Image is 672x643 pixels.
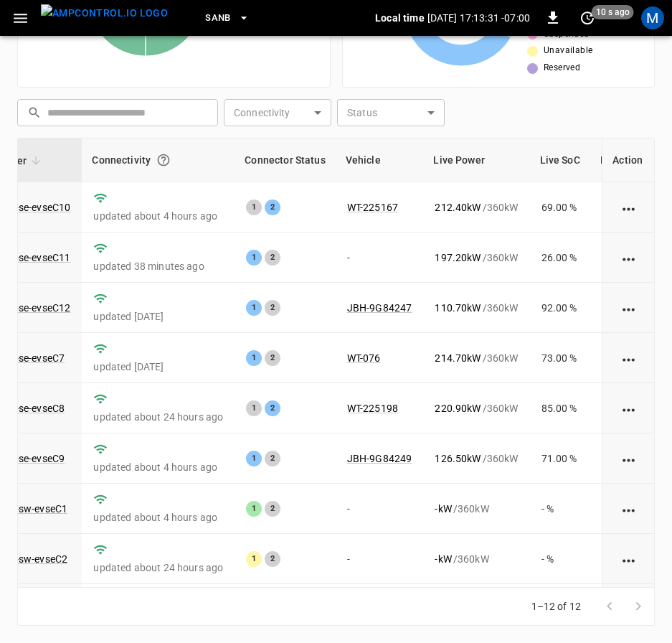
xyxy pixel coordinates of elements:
div: / 360 kW [435,451,518,466]
td: 73.00 % [530,333,590,383]
div: / 360 kW [435,301,518,315]
span: 10 s ago [592,5,634,19]
p: 212.40 kW [435,200,481,215]
div: 2 [265,250,280,266]
div: / 360 kW [435,351,518,365]
div: 2 [265,551,280,567]
a: WT-225198 [347,403,398,414]
p: 220.90 kW [435,401,481,416]
div: action cell options [620,301,638,315]
button: SanB [199,4,255,32]
td: 69.00 % [530,182,590,233]
div: 2 [265,200,280,215]
p: - kW [435,502,451,516]
p: [DATE] 17:13:31 -07:00 [427,11,530,25]
a: JBH-9G84249 [347,453,412,464]
td: - % [530,534,590,584]
p: - kW [435,552,451,566]
a: JBH-9G84247 [347,302,412,314]
a: WT-225167 [347,202,398,213]
p: 197.20 kW [435,250,481,265]
span: Unavailable [544,44,592,58]
div: 2 [265,300,280,316]
div: Connectivity [92,147,224,173]
p: updated about 24 hours ago [93,560,223,575]
th: Live SoC [530,139,590,182]
div: 1 [246,400,262,416]
td: - [336,534,424,584]
img: ampcontrol.io logo [41,4,168,22]
a: WT-076 [347,352,381,364]
td: 56.00 % [530,584,590,634]
div: 1 [246,451,262,466]
div: action cell options [620,200,638,215]
p: updated about 4 hours ago [93,460,223,474]
td: 92.00 % [530,283,590,333]
p: 110.70 kW [435,301,481,315]
div: 1 [246,300,262,316]
div: / 360 kW [435,250,518,265]
div: action cell options [620,552,638,566]
div: action cell options [620,502,638,516]
td: - [336,484,424,534]
div: 1 [246,200,262,215]
p: updated [DATE] [93,360,223,374]
div: 1 [246,501,262,517]
td: 71.00 % [530,433,590,484]
p: Local time [375,11,425,25]
p: 214.70 kW [435,351,481,365]
div: / 360 kW [435,401,518,416]
td: 26.00 % [530,233,590,283]
span: SanB [205,10,231,27]
p: updated about 4 hours ago [93,209,223,223]
td: 85.00 % [530,383,590,433]
div: profile-icon [641,6,664,29]
div: / 360 kW [435,552,518,566]
div: 2 [265,501,280,517]
p: 126.50 kW [435,451,481,466]
div: / 360 kW [435,200,518,215]
p: updated 38 minutes ago [93,259,223,273]
div: 1 [246,250,262,266]
th: Connector Status [235,139,335,182]
button: Connection between the charger and our software. [151,147,176,173]
div: 2 [265,350,280,366]
p: updated about 24 hours ago [93,410,223,424]
div: 2 [265,400,280,416]
div: 1 [246,551,262,567]
div: action cell options [620,250,638,265]
th: Vehicle [336,139,424,182]
td: - % [530,484,590,534]
p: updated [DATE] [93,309,223,324]
span: Reserved [544,61,580,75]
div: / 360 kW [435,502,518,516]
div: action cell options [620,451,638,466]
th: Live Power [423,139,529,182]
p: 1–12 of 12 [531,599,582,614]
th: Action [602,139,654,182]
div: action cell options [620,351,638,365]
div: action cell options [620,401,638,416]
button: set refresh interval [576,6,599,29]
div: 1 [246,350,262,366]
div: 2 [265,451,280,466]
td: - [336,233,424,283]
p: updated about 4 hours ago [93,510,223,525]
